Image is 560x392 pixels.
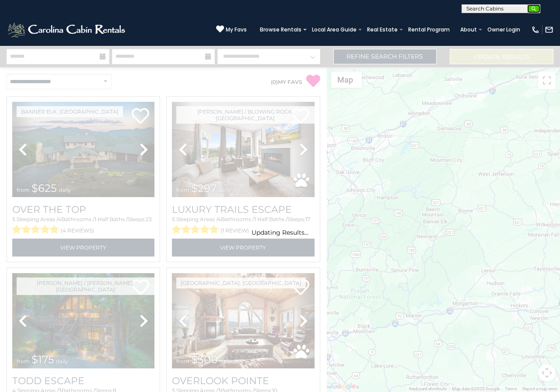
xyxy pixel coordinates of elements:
[255,24,306,36] a: Browse Rentals
[545,25,553,34] img: mail-regular-white.png
[363,24,402,36] a: Real Estate
[456,24,481,36] a: About
[531,25,540,34] img: phone-regular-white.png
[404,24,454,36] a: Rental Program
[7,21,128,38] img: White-1-2.png
[226,26,247,34] span: My Favs
[483,24,525,36] a: Owner Login
[216,25,247,34] a: My Favs
[308,24,361,36] a: Local Area Guide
